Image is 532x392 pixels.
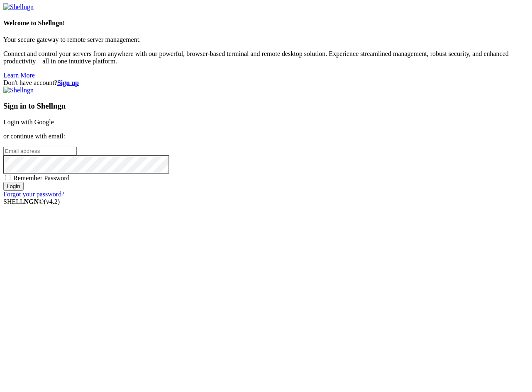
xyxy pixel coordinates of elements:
[3,50,529,65] p: Connect and control your servers from anywhere with our powerful, browser-based terminal and remo...
[3,72,35,79] a: Learn More
[3,119,54,126] a: Login with Google
[24,198,39,205] b: NGN
[3,3,34,11] img: Shellngn
[3,191,64,198] a: Forgot your password?
[13,174,70,181] span: Remember Password
[3,182,24,191] input: Login
[3,147,77,155] input: Email address
[57,79,79,86] a: Sign up
[44,198,60,205] span: 4.2.0
[3,133,529,140] p: or continue with email:
[3,87,34,94] img: Shellngn
[3,102,529,111] h3: Sign in to Shellngn
[3,79,529,87] div: Don't have account?
[3,198,60,205] span: SHELL ©
[3,36,529,44] p: Your secure gateway to remote server management.
[3,19,529,27] h4: Welcome to Shellngn!
[5,175,10,180] input: Remember Password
